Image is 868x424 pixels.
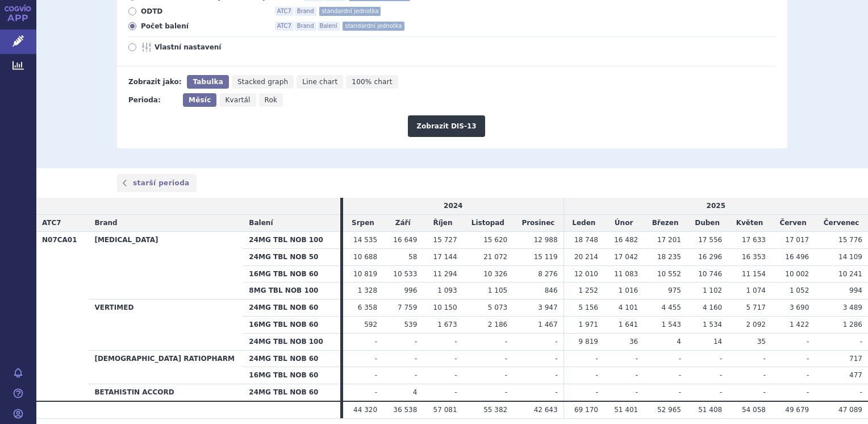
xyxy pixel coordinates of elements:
span: Brand [94,219,117,227]
th: 24MG TBL NOB 60 [243,300,340,317]
span: 47 089 [838,406,862,414]
th: 24MG TBL NOB 50 [243,248,340,265]
span: 1 105 [488,286,507,294]
span: 100% chart [352,78,392,86]
th: 24MG TBL NOB 100 [243,333,340,350]
span: 44 320 [353,406,377,414]
span: 15 620 [483,236,507,244]
span: - [375,338,377,346]
span: 14 535 [353,236,377,244]
div: Perioda: [128,93,177,107]
span: 55 382 [483,406,507,414]
span: 477 [849,371,862,379]
span: 12 988 [534,236,558,244]
span: 36 538 [393,406,417,414]
span: 2 092 [746,321,766,329]
span: 1 534 [703,321,722,329]
button: Zobrazit DIS-13 [408,115,485,137]
a: starší perioda [117,174,197,192]
span: - [860,338,862,346]
span: 4 [413,388,418,396]
span: - [679,388,681,396]
span: 10 819 [353,270,377,278]
span: - [454,388,457,396]
span: - [415,338,417,346]
th: 24MG TBL NOB 60 [243,384,340,401]
span: - [636,371,638,379]
span: ODTD [141,7,266,16]
span: Brand [295,22,316,31]
span: 57 081 [433,406,457,414]
span: 2 186 [488,321,507,329]
span: 36 [629,338,638,346]
span: - [505,355,507,363]
span: 16 482 [614,236,638,244]
span: - [636,355,638,363]
span: 1 102 [703,286,722,294]
span: - [763,371,766,379]
span: Stacked graph [237,78,288,86]
span: Rok [265,96,278,104]
span: 3 947 [538,304,557,311]
span: 42 643 [534,406,558,414]
th: N07CA01 [36,231,89,401]
span: 10 533 [393,270,417,278]
span: 52 965 [657,406,681,414]
span: 1 422 [790,321,809,329]
span: 10 552 [657,270,681,278]
span: 16 649 [393,236,417,244]
td: Prosinec [513,215,564,232]
span: - [679,371,681,379]
span: 18 748 [574,236,598,244]
span: 15 119 [534,253,558,261]
span: 6 358 [358,304,377,311]
span: - [454,371,457,379]
span: 12 010 [574,270,598,278]
span: - [555,338,557,346]
span: 35 [757,338,766,346]
th: 16MG TBL NOB 60 [243,316,340,333]
span: 1 052 [790,286,809,294]
th: 8MG TBL NOB 100 [243,282,340,300]
span: 17 144 [433,253,457,261]
span: 5 717 [746,304,766,311]
span: Měsíc [189,96,211,104]
span: - [596,355,598,363]
th: [DEMOGRAPHIC_DATA] RATIOPHARM [89,350,243,384]
th: VERTIMED [89,300,243,350]
span: 592 [364,321,377,329]
span: - [555,355,557,363]
span: 16 496 [785,253,809,261]
span: 8 276 [538,270,557,278]
span: 1 543 [662,321,681,329]
span: 1 016 [619,286,638,294]
span: 994 [849,286,862,294]
th: [MEDICAL_DATA] [89,231,243,299]
th: 16MG TBL NOB 60 [243,265,340,282]
span: - [860,388,862,396]
span: - [415,371,417,379]
span: - [375,355,377,363]
span: - [720,371,722,379]
span: - [720,355,722,363]
span: 51 401 [614,406,638,414]
span: 49 679 [785,406,809,414]
span: Brand [295,7,316,16]
span: 11 083 [614,270,638,278]
span: 1 673 [437,321,457,329]
span: - [763,388,766,396]
span: - [375,388,377,396]
span: - [596,388,598,396]
span: 10 002 [785,270,809,278]
span: 18 235 [657,253,681,261]
span: Balení [249,219,273,227]
span: 1 252 [579,286,598,294]
td: Květen [728,215,771,232]
span: Vlastní nastavení [155,43,279,52]
span: 15 776 [838,236,862,244]
span: standardní jednotka [343,22,404,31]
span: 17 201 [657,236,681,244]
span: 539 [404,321,417,329]
span: - [555,388,557,396]
span: 69 170 [574,406,598,414]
